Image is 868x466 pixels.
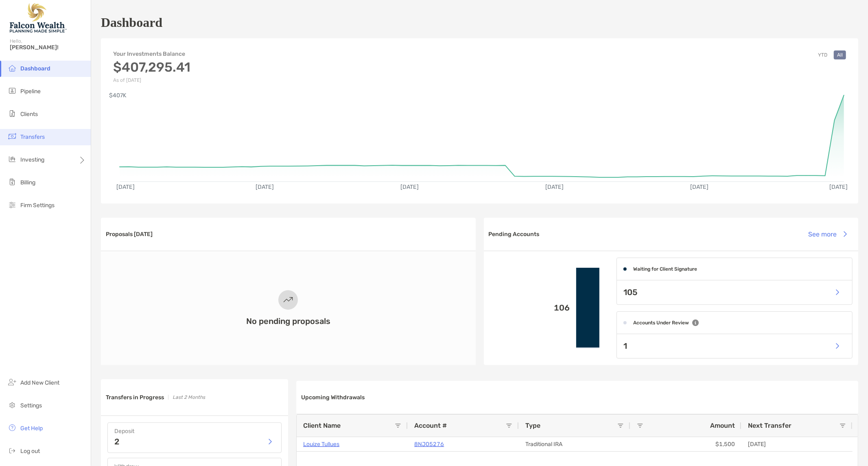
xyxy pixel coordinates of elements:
[623,287,637,298] p: 105
[414,439,444,449] a: 8NJ05276
[7,200,17,210] img: firm-settings icon
[113,59,190,75] h3: $407,295.41
[10,3,67,33] img: Falcon Wealth Planning Logo
[114,428,275,435] h4: Deposit
[7,377,17,387] img: add_new_client icon
[489,231,540,238] h3: Pending Accounts
[741,437,853,451] div: [DATE]
[7,131,17,141] img: transfers icon
[113,50,190,57] h4: Your Investments Balance
[101,15,162,30] h1: Dashboard
[20,402,42,409] span: Settings
[20,448,40,455] span: Log out
[7,109,17,118] img: clients icon
[815,50,831,59] button: YTD
[690,184,708,190] text: [DATE]
[106,394,164,401] h3: Transfers in Progress
[748,422,791,429] span: Next Transfer
[633,320,689,326] h4: Accounts Under Review
[525,422,540,429] span: Type
[113,77,190,83] p: As of [DATE]
[7,154,17,164] img: investing icon
[623,341,627,351] p: 1
[20,156,44,163] span: Investing
[802,225,853,243] button: See more
[519,437,630,451] div: Traditional IRA
[20,88,41,95] span: Pipeline
[10,44,86,51] span: [PERSON_NAME]!
[630,437,741,451] div: $1,500
[301,394,365,401] h3: Upcoming Withdrawals
[7,423,17,433] img: get-help icon
[7,446,17,455] img: logout icon
[20,65,50,72] span: Dashboard
[20,179,35,186] span: Billing
[834,50,846,59] button: All
[116,184,135,190] text: [DATE]
[106,231,153,238] h3: Proposals [DATE]
[7,400,17,410] img: settings icon
[20,425,43,432] span: Get Help
[7,177,17,187] img: billing icon
[7,86,17,96] img: pipeline icon
[633,266,697,272] h4: Waiting for Client Signature
[490,303,570,313] p: 106
[7,63,17,73] img: dashboard icon
[710,422,735,429] span: Amount
[173,392,205,403] p: Last 2 Months
[109,92,127,99] text: $407K
[400,184,419,190] text: [DATE]
[303,439,339,449] a: Louize Tullues
[246,316,330,326] h3: No pending proposals
[545,184,564,190] text: [DATE]
[20,111,38,118] span: Clients
[414,422,447,429] span: Account #
[829,184,848,190] text: [DATE]
[20,202,55,209] span: Firm Settings
[114,438,119,446] p: 2
[20,379,59,386] span: Add New Client
[303,422,341,429] span: Client Name
[256,184,274,190] text: [DATE]
[20,133,45,140] span: Transfers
